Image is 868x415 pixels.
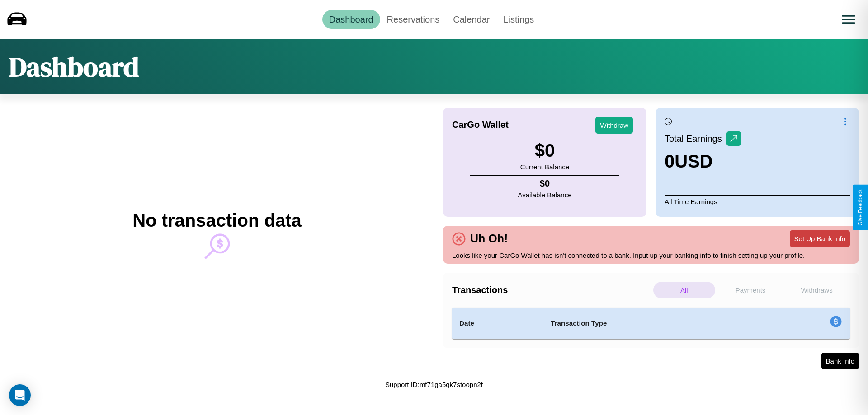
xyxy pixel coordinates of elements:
[665,131,726,147] p: Total Earnings
[786,282,848,298] p: Withdraws
[380,10,447,29] a: Reservations
[9,48,139,85] h1: Dashboard
[385,378,483,391] p: Support ID: mf71ga5qk7stoopn2f
[322,10,380,29] a: Dashboard
[836,7,861,32] button: Open menu
[9,384,31,406] div: Open Intercom Messenger
[520,161,569,173] p: Current Balance
[665,151,741,172] h3: 0 USD
[452,308,850,339] table: simple table
[452,249,850,261] p: Looks like your CarGo Wallet has isn't connected to a bank. Input up your banking info to finish ...
[459,318,536,329] h4: Date
[446,10,496,29] a: Calendar
[857,189,863,226] div: Give Feedback
[520,140,569,161] h3: $ 0
[720,282,782,298] p: Payments
[821,353,859,369] button: Bank Info
[518,189,572,201] p: Available Balance
[132,210,301,231] h2: No transaction data
[551,318,756,329] h4: Transaction Type
[665,195,850,208] p: All Time Earnings
[790,230,850,247] button: Set Up Bank Info
[452,120,509,130] h4: CarGo Wallet
[595,117,633,134] button: Withdraw
[466,232,512,245] h4: Uh Oh!
[452,285,651,295] h4: Transactions
[518,178,572,189] h4: $ 0
[496,10,541,29] a: Listings
[653,282,715,298] p: All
